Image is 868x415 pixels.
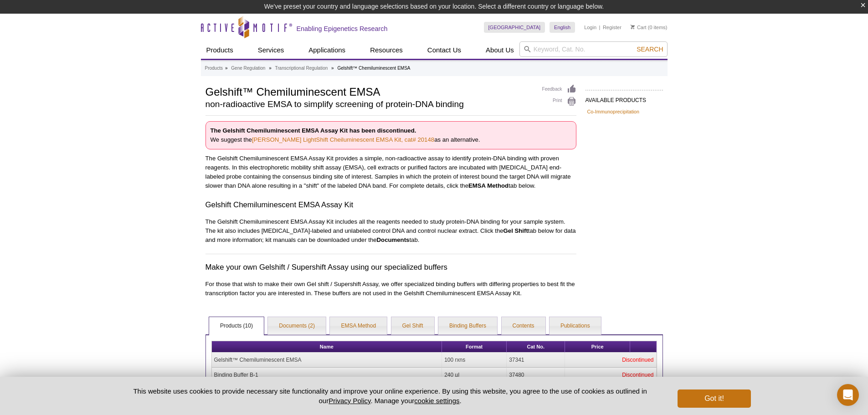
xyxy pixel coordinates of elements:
[231,64,265,72] a: Gene Regulation
[507,341,565,353] th: Cat No.
[599,22,601,33] li: |
[586,90,663,106] h2: AVAILABLE PRODUCTS
[484,22,545,33] a: [GEOGRAPHIC_DATA]
[205,200,576,210] h3: Gelshift Chemiluminescent EMSA Assay Kit
[837,384,859,406] div: Open Intercom Messenger
[391,317,434,335] a: Gel Shift
[422,41,467,59] a: Contact Us
[542,84,576,94] a: Feedback
[205,217,576,245] p: The Gelshift Chemiluminescent EMSA Assay Kit includes all the reagents needed to study protein-DN...
[205,84,533,98] h1: Gelshift™ Chemiluminescent EMSA
[519,41,668,57] input: Keyword, Cat. No.
[212,341,442,353] th: Name
[438,317,497,335] a: Binding Buffers
[225,66,228,71] li: »
[329,397,370,405] a: Privacy Policy
[442,353,507,368] td: 100 rxns
[118,386,663,405] p: This website uses cookies to provide necessary site functionality and improve your online experie...
[678,389,750,408] button: Got it!
[303,41,351,59] a: Applications
[297,25,388,33] h2: Enabling Epigenetics Research
[631,25,635,29] img: Your Cart
[275,64,328,72] a: Transcriptional Regulation
[252,136,434,143] a: [PERSON_NAME] LightShift Cheiluminescent EMSA Kit, cat# 20148
[603,24,621,31] a: Register
[252,41,290,59] a: Services
[634,45,666,53] button: Search
[414,397,459,405] button: cookie settings
[268,317,326,335] a: Documents (2)
[337,66,410,71] li: Gelshift™ Chemiluminescent EMSA
[205,262,576,273] h3: Make your own Gelshift / Supershift Assay using our specialized buffers
[542,97,576,107] a: Print
[209,317,264,335] a: Products (10)
[212,353,442,368] td: Gelshift™ Chemiluminescent EMSA
[503,227,528,234] strong: Gel Shift
[565,353,656,368] td: Discontinued
[205,121,576,149] p: We suggest the as an alternative.
[587,108,640,116] a: Co-Immunoprecipitation
[201,41,239,59] a: Products
[212,368,442,383] td: Binding Buffer B-1
[507,368,565,383] td: 37480
[205,280,576,298] p: For those that wish to make their own Gel shift / Supershift Assay, we offer specialized binding ...
[584,24,596,31] a: Login
[205,64,223,72] a: Products
[205,154,576,190] p: The Gelshift Chemiluminescent EMSA Assay Kit provides a simple, non-radioactive assay to identify...
[550,22,575,33] a: English
[631,24,647,31] a: Cart
[565,341,630,353] th: Price
[269,66,272,71] li: »
[442,368,507,383] td: 240 µl
[631,22,668,33] li: (0 items)
[550,317,601,335] a: Publications
[365,41,408,59] a: Resources
[565,368,656,383] td: Discontinued
[480,41,519,59] a: About Us
[211,127,416,134] strong: The Gelshift Chemiluminescent EMSA Assay Kit has been discontinued.
[507,353,565,368] td: 37341
[205,100,533,108] h2: non-radioactive EMSA to simplify screening of protein-DNA binding
[330,317,387,335] a: EMSA Method
[442,341,507,353] th: Format
[377,236,410,243] strong: Documents
[637,46,663,53] span: Search
[331,66,334,71] li: »
[502,317,545,335] a: Contents
[468,182,508,189] strong: EMSA Method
